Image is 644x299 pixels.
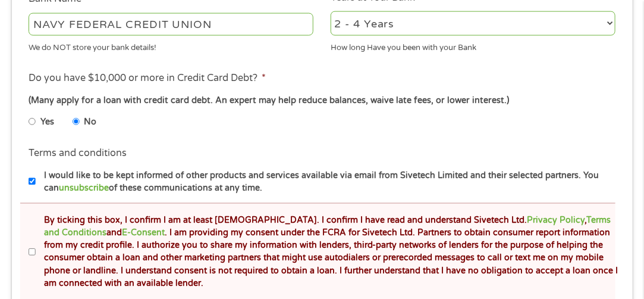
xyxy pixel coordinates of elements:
div: How long Have you been with your Bank [331,38,615,54]
div: We do NOT store your bank details! [29,38,313,54]
a: unsubscribe [59,183,109,193]
label: I would like to be kept informed of other products and services available via email from Sivetech... [36,169,619,195]
label: Yes [40,116,54,129]
label: Terms and conditions [29,147,127,160]
a: E-Consent [122,228,165,238]
a: Privacy Policy [527,216,585,226]
label: By ticking this box, I confirm I am at least [DEMOGRAPHIC_DATA]. I confirm I have read and unders... [36,214,619,291]
label: No [84,116,96,129]
a: Terms and Conditions [44,216,611,238]
label: Do you have $10,000 or more in Credit Card Debt? [29,72,266,85]
div: (Many apply for a loan with credit card debt. An expert may help reduce balances, waive late fees... [29,94,615,107]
